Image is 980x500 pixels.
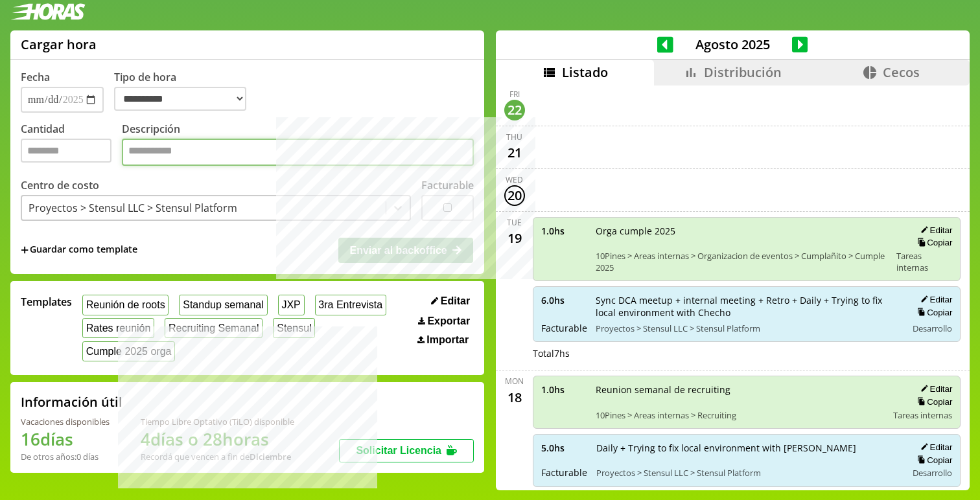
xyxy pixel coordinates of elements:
[421,178,474,192] label: Facturable
[141,451,294,462] div: Recordá que vencen a fin de
[426,334,469,346] span: Importar
[596,323,898,334] span: Proyectos > Stensul LLC > Stensul Platform
[913,455,952,466] button: Copiar
[21,393,122,411] h2: Información útil
[82,295,169,315] button: Reunión de roots
[82,341,175,361] button: Cumple 2025 orga
[414,315,474,328] button: Exportar
[114,87,246,111] select: Tipo de hora
[122,122,474,169] label: Descripción
[21,451,110,462] div: De otros años: 0 días
[21,243,137,257] span: +Guardar como template
[21,70,50,84] label: Fecha
[21,139,111,163] input: Cantidad
[21,243,29,257] span: +
[21,427,110,451] h1: 16 días
[913,396,952,407] button: Copiar
[441,295,470,307] span: Editar
[250,451,291,462] b: Diciembre
[356,445,441,456] span: Solicitar Licencia
[29,201,237,215] div: Proyectos > Stensul LLC > Stensul Platform
[141,416,294,427] div: Tiempo Libre Optativo (TiLO) disponible
[562,63,608,81] span: Listado
[916,383,952,394] button: Editar
[504,387,525,407] div: 18
[893,409,952,421] span: Tareas internas
[541,466,587,479] span: Facturable
[913,467,952,479] span: Desarrollo
[506,131,522,142] div: Thu
[339,439,474,462] button: Solicitar Licencia
[673,36,792,53] span: Agosto 2025
[273,318,315,338] button: Stensul
[21,36,97,53] h1: Cargar hora
[596,225,888,237] span: Orga cumple 2025
[504,228,525,249] div: 19
[596,294,898,319] span: Sync DCA meetup + internal meeting + Retro + Daily + Trying to fix local environment with Checho
[541,383,587,396] span: 1.0 hs
[504,142,525,163] div: 21
[541,294,587,306] span: 6.0 hs
[10,3,86,20] img: logotipo
[541,442,587,454] span: 5.0 hs
[913,237,952,248] button: Copiar
[913,323,952,334] span: Desarrollo
[496,85,970,488] div: scrollable content
[21,416,110,427] div: Vacaciones disponibles
[596,250,888,273] span: 10Pines > Areas internas > Organizacion de eventos > Cumplañito > Cumple 2025
[315,295,386,315] button: 3ra Entrevista
[21,295,72,309] span: Templates
[179,295,267,315] button: Standup semanal
[896,250,952,273] span: Tareas internas
[913,307,952,318] button: Copiar
[596,442,898,454] span: Daily + Trying to fix local environment with [PERSON_NAME]
[596,467,898,479] span: Proyectos > Stensul LLC > Stensul Platform
[596,409,885,421] span: 10Pines > Areas internas > Recruiting
[596,383,885,396] span: Reunion semanal de recruiting
[541,322,587,334] span: Facturable
[541,225,587,237] span: 1.0 hs
[916,225,952,236] button: Editar
[704,63,782,81] span: Distribución
[114,70,257,113] label: Tipo de hora
[82,318,154,338] button: Rates reunión
[505,376,524,387] div: Mon
[122,139,474,166] textarea: Descripción
[21,178,99,192] label: Centro de costo
[916,294,952,305] button: Editar
[504,100,525,120] div: 22
[165,318,262,338] button: Recruiting Semanal
[141,427,294,451] h1: 4 días o 28 horas
[533,347,961,359] div: Total 7 hs
[21,122,122,169] label: Cantidad
[427,295,474,308] button: Editar
[507,217,522,228] div: Tue
[504,185,525,206] div: 20
[427,315,470,327] span: Exportar
[916,442,952,453] button: Editar
[509,89,520,100] div: Fri
[883,63,920,81] span: Cecos
[278,295,305,315] button: JXP
[506,174,523,185] div: Wed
